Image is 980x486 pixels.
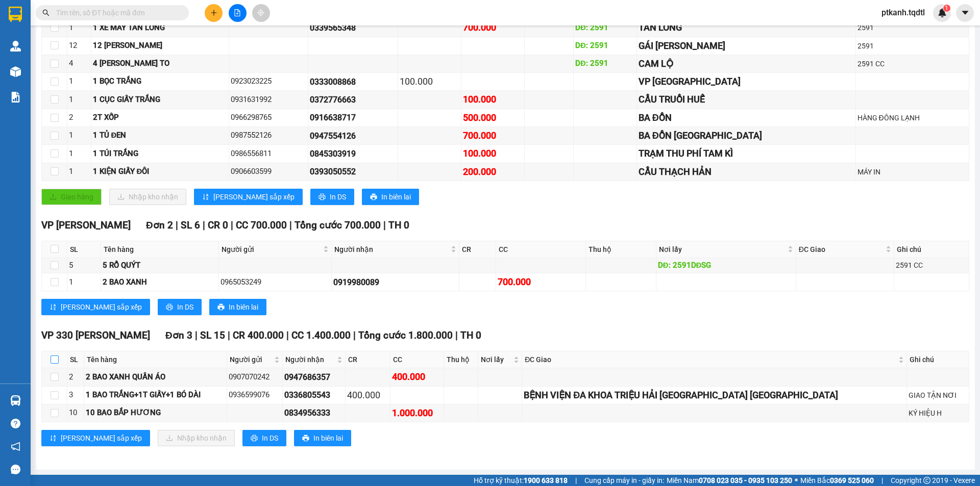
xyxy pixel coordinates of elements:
div: 5 RỔ QUÝT [103,260,217,272]
div: 0336805543 [284,389,344,401]
div: 1 [69,166,89,178]
th: CR [459,241,496,258]
th: SL [67,351,84,368]
span: CC 1.400.000 [291,329,351,341]
span: notification [11,442,20,451]
span: [PERSON_NAME] sắp xếp [61,301,142,313]
div: 4 [69,58,89,70]
div: 1 TÚI TRẮNG [93,148,227,160]
span: file-add [234,9,241,16]
div: BA ĐỒN [639,111,854,125]
span: sort-ascending [50,434,57,443]
div: 2T XỐP [93,112,227,124]
span: | [195,329,198,341]
div: CẦU THẠCH HẢN [639,165,854,179]
button: aim [252,4,270,22]
span: Đơn 3 [165,329,192,341]
span: VP 330 [PERSON_NAME] [41,329,150,341]
th: Ghi chú [894,241,969,258]
div: KÝ HIỆU H [909,407,967,419]
button: downloadNhập kho nhận [158,430,235,446]
th: CC [390,351,444,368]
div: DĐ: 2591 [575,58,635,70]
span: plus [210,9,217,16]
div: VP [GEOGRAPHIC_DATA] [639,74,854,89]
span: ĐC Giao [799,244,884,255]
div: 1 BỌC TRẮNG [93,75,227,88]
div: 2591 CC [857,58,967,69]
th: Thu hộ [586,241,656,258]
span: | [881,475,883,486]
div: 2 [69,112,89,124]
span: caret-down [961,8,970,17]
button: sort-ascending[PERSON_NAME] sắp xếp [194,189,303,205]
div: 1 [69,94,89,106]
div: GÁI [PERSON_NAME] [639,39,854,53]
div: 0923023225 [231,75,306,88]
button: printerIn biên lai [209,299,266,315]
li: VP VP [GEOGRAPHIC_DATA] [70,55,136,89]
span: search [42,9,50,16]
span: SL 6 [181,219,200,231]
div: 100.000 [463,92,523,107]
button: printerIn DS [310,189,354,205]
div: 1 XE MÁY TÂN LONG [93,22,227,34]
span: VP [PERSON_NAME] [41,219,131,231]
div: 10 [69,407,82,419]
span: | [353,329,356,341]
span: In DS [177,301,193,313]
span: | [575,475,577,486]
div: 3 [69,389,82,401]
button: file-add [229,4,247,22]
div: 1 [69,148,89,160]
span: | [383,219,386,231]
span: Người nhận [334,244,449,255]
span: printer [302,434,309,443]
div: 2591 CC [896,260,967,271]
div: 12 [PERSON_NAME] [93,40,227,52]
span: Người nhận [285,354,335,365]
th: CC [496,241,586,258]
div: 0966298765 [231,112,306,124]
span: question-circle [11,419,20,428]
span: ⚪️ [795,478,798,482]
div: 2 BAO XANH QUẦN ÁO [86,371,226,383]
div: 5 [69,260,99,272]
button: printerIn biên lai [362,189,419,205]
div: MÁY IN [857,166,967,177]
span: aim [257,9,264,16]
span: printer [318,193,326,201]
th: Tên hàng [84,351,228,368]
div: 0987552126 [231,130,306,142]
span: Hỗ trợ kỹ thuật: [474,475,568,486]
span: Người gửi [230,354,272,365]
span: Cung cấp máy in - giấy in: [584,475,664,486]
div: 0372776663 [310,93,396,106]
span: 1 [945,5,948,12]
span: printer [166,303,173,312]
div: 0919980089 [333,276,457,289]
div: 500.000 [463,111,523,125]
th: Thu hộ [444,351,479,368]
span: Đơn 2 [146,219,173,231]
div: 1.000.000 [392,406,442,420]
img: warehouse-icon [10,41,21,52]
div: BA ĐỒN [GEOGRAPHIC_DATA] [639,129,854,143]
span: | [455,329,458,341]
button: printerIn biên lai [294,430,351,446]
button: sort-ascending[PERSON_NAME] sắp xếp [41,430,150,446]
span: sort-ascending [202,193,209,201]
span: message [11,465,20,474]
th: Ghi chú [907,351,969,368]
div: 2591 [857,40,967,52]
input: Tìm tên, số ĐT hoặc mã đơn [56,7,177,18]
div: 10 BAO BẮP HƯƠNG [86,407,226,419]
div: GIAO TẬN NƠI [909,390,967,401]
span: | [289,219,292,231]
span: Tổng cước 700.000 [295,219,381,231]
span: CC 700.000 [236,219,287,231]
div: DĐ: 2591 [575,40,635,52]
div: 0965053249 [220,276,330,289]
span: copyright [923,477,930,484]
img: solution-icon [10,92,21,103]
